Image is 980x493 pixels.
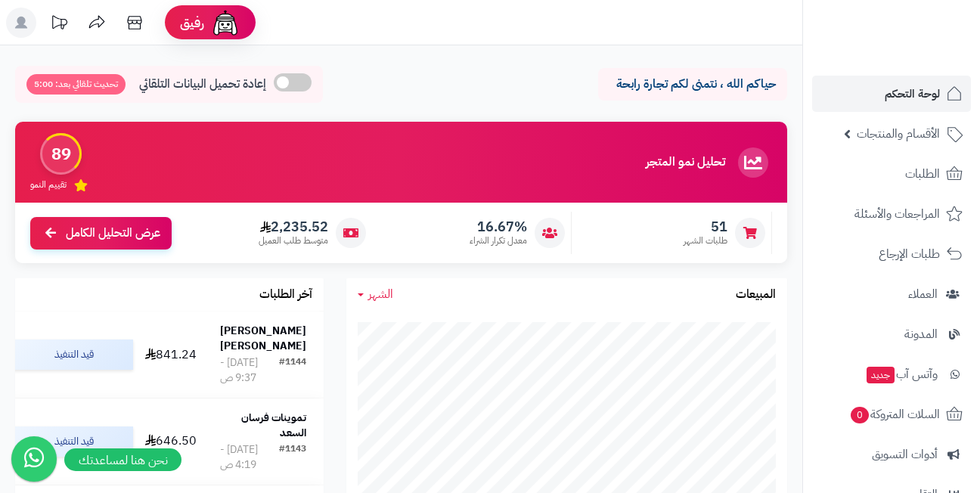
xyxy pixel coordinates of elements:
span: المراجعات والأسئلة [854,203,940,225]
a: أدوات التسويق [812,436,971,473]
a: تحديثات المنصة [40,8,78,42]
span: رفيق [180,14,204,32]
span: العملاء [908,284,938,305]
div: #1144 [279,355,306,386]
a: المراجعات والأسئلة [812,196,971,232]
a: السلات المتروكة0 [812,396,971,433]
span: معدل تكرار الشراء [470,234,527,247]
span: 16.67% [470,219,527,235]
a: الشهر [358,286,393,303]
span: متوسط طلب العميل [259,234,328,247]
span: الشهر [368,285,393,303]
a: المدونة [812,316,971,352]
span: تحديث تلقائي بعد: 5:00 [26,74,126,95]
span: وآتس آب [865,364,938,385]
span: المدونة [904,324,938,345]
span: تقييم النمو [30,178,67,191]
span: جديد [867,367,895,383]
span: 2,235.52 [259,219,328,235]
a: وآتس آبجديد [812,356,971,392]
span: 51 [684,219,727,235]
h3: آخر الطلبات [259,288,312,302]
span: أدوات التسويق [872,444,938,465]
a: الطلبات [812,156,971,192]
div: قيد التنفيذ [12,426,133,457]
div: قيد التنفيذ [12,340,133,370]
div: #1143 [279,442,306,473]
a: عرض التحليل الكامل [30,217,172,250]
img: logo-2.png [877,40,966,72]
a: طلبات الإرجاع [812,236,971,272]
h3: المبيعات [736,288,776,302]
td: 646.50 [139,398,203,485]
a: لوحة التحكم [812,76,971,112]
div: [DATE] - 9:37 ص [220,355,279,386]
img: ai-face.png [210,8,240,38]
div: [DATE] - 4:19 ص [220,442,279,473]
h3: تحليل نمو المتجر [646,156,725,169]
p: حياكم الله ، نتمنى لكم تجارة رابحة [609,76,776,93]
span: إعادة تحميل البيانات التلقائي [139,76,266,93]
span: طلبات الشهر [684,234,727,247]
a: العملاء [812,276,971,312]
span: السلات المتروكة [849,404,940,425]
strong: [PERSON_NAME] [PERSON_NAME] [220,323,306,354]
span: الأقسام والمنتجات [857,123,940,144]
strong: تموينات فرسان السعد [241,410,306,441]
td: 841.24 [139,312,203,398]
span: الطلبات [905,163,940,184]
span: عرض التحليل الكامل [66,225,160,242]
span: طلبات الإرجاع [879,243,940,265]
span: 0 [851,407,869,423]
span: لوحة التحكم [885,83,940,104]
